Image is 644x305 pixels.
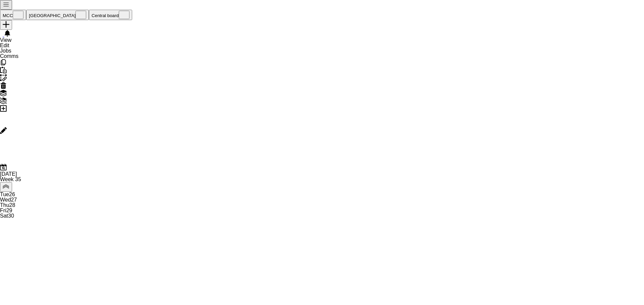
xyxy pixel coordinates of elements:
span: 26 [9,192,15,197]
button: [GEOGRAPHIC_DATA] [26,10,89,20]
button: Central board [89,10,132,20]
span: 30 [8,213,14,219]
span: 27 [11,197,17,203]
span: 29 [6,208,12,213]
span: 28 [9,202,15,208]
